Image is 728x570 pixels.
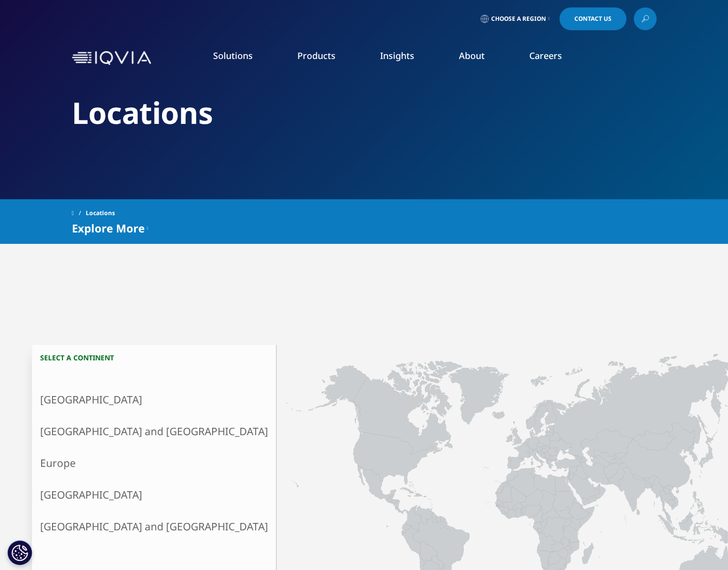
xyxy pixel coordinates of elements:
img: IQVIA Healthcare Information Technology and Pharma Clinical Research Company [72,51,151,65]
a: [GEOGRAPHIC_DATA] [32,479,276,511]
a: Insights [380,50,414,61]
a: [GEOGRAPHIC_DATA] [32,384,276,415]
a: Contact Us [560,7,626,30]
a: Solutions [213,50,253,61]
a: Careers [529,50,562,61]
span: Contact Us [574,16,612,22]
span: Locations [86,204,115,222]
h2: Locations [72,94,657,131]
span: Explore More [72,222,145,234]
span: Choose a Region [491,15,546,23]
button: Cookies Settings [7,540,32,565]
a: [GEOGRAPHIC_DATA] and [GEOGRAPHIC_DATA] [32,415,276,447]
a: Europe [32,447,276,479]
a: [GEOGRAPHIC_DATA] and [GEOGRAPHIC_DATA] [32,511,276,542]
nav: Primary [155,35,657,81]
h3: Select a continent [32,353,276,362]
a: About [459,50,485,61]
a: Products [297,50,336,61]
